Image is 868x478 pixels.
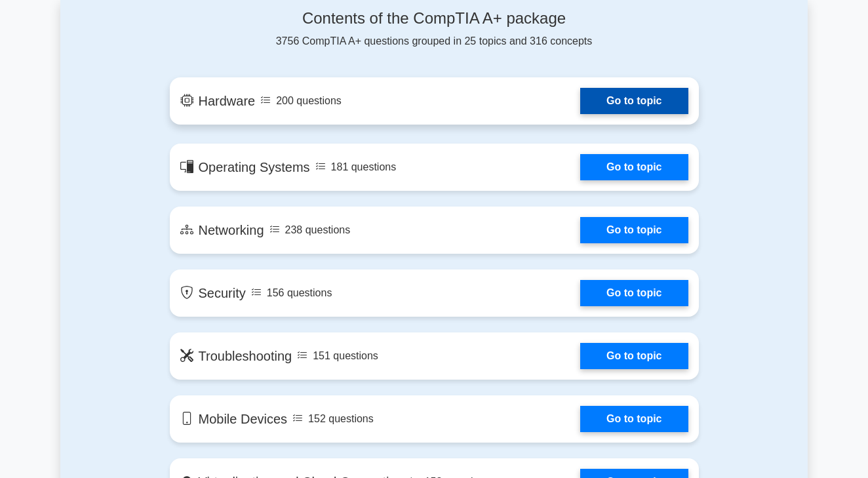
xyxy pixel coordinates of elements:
[580,154,688,180] a: Go to topic
[580,343,688,369] a: Go to topic
[580,88,688,114] a: Go to topic
[580,217,688,243] a: Go to topic
[170,9,699,28] h4: Contents of the CompTIA A+ package
[580,406,688,432] a: Go to topic
[580,280,688,306] a: Go to topic
[170,9,699,49] div: 3756 CompTIA A+ questions grouped in 25 topics and 316 concepts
